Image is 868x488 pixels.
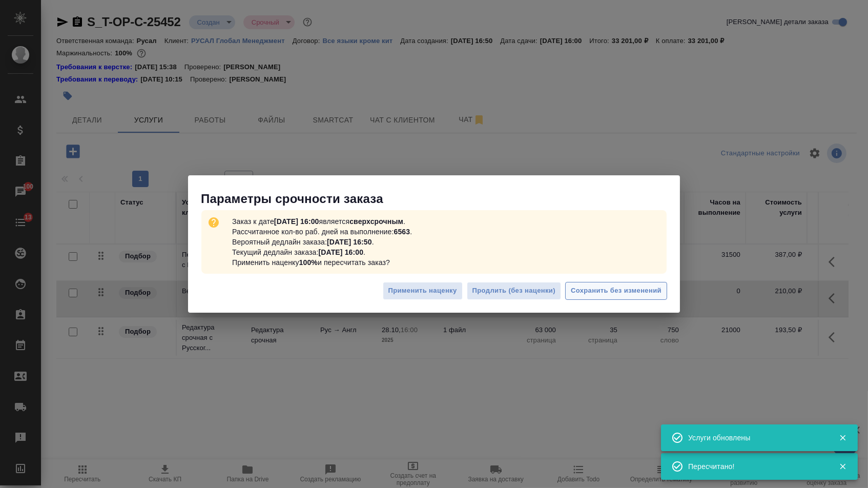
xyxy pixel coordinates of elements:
[383,282,463,300] button: Применить наценку
[388,285,457,297] span: Применить наценку
[349,217,403,226] b: сверхсрочным
[832,433,853,442] button: Закрыть
[318,248,363,256] b: [DATE] 16:00
[299,258,318,267] b: 100%
[571,285,662,297] span: Сохранить без изменений
[688,461,823,472] div: Пересчитано!
[472,285,555,297] span: Продлить (без наценки)
[228,212,416,272] p: Заказ к дате является . Рассчитанное кол-во раб. дней на выполнение: . Вероятный дедлайн заказа: ...
[201,191,680,207] p: Параметры срочности заказа
[274,217,319,226] b: [DATE] 16:00
[327,238,372,246] b: [DATE] 16:50
[832,462,853,471] button: Закрыть
[688,433,823,443] div: Услуги обновлены
[565,282,667,300] button: Сохранить без изменений
[467,282,561,300] button: Продлить (без наценки)
[394,228,410,236] b: 6563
